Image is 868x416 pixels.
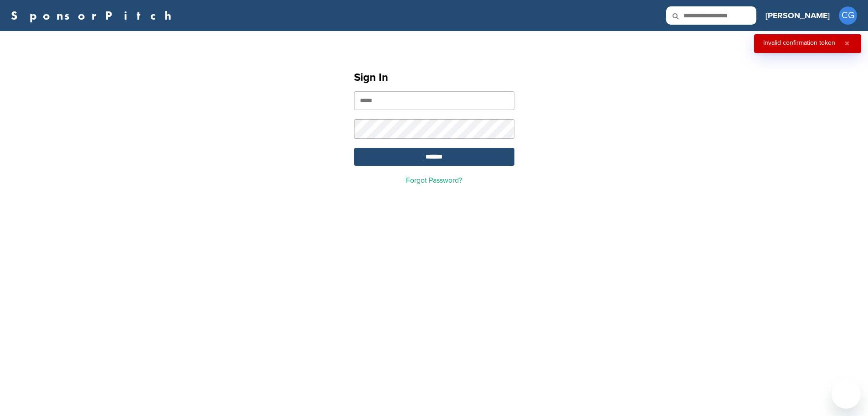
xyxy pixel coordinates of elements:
button: Close [842,40,852,47]
h1: Sign In [354,69,514,86]
div: Invalid confirmation token [763,40,835,46]
h3: [PERSON_NAME] [765,9,830,22]
span: CG [839,6,857,25]
a: SponsorPitch [11,10,177,21]
iframe: Pulsante per aprire la finestra di messaggistica [832,379,861,409]
a: Forgot Password? [406,176,462,185]
a: [PERSON_NAME] [765,5,830,26]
